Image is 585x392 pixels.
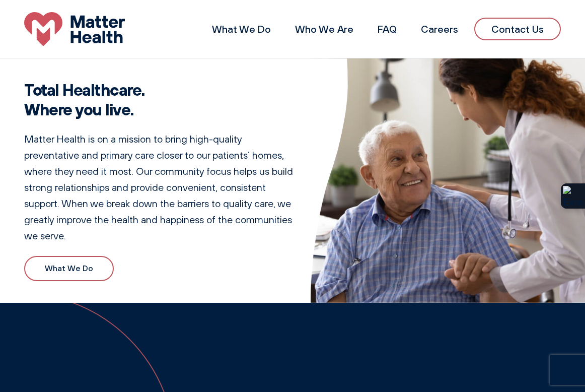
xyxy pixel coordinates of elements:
[24,256,114,281] a: What We Do
[563,186,583,206] img: Extension Icon
[24,80,299,119] h1: Total Healthcare. Where you live.
[378,23,397,35] a: FAQ
[474,18,561,40] a: Contact Us
[421,23,458,35] a: Careers
[212,23,271,35] a: What We Do
[24,131,299,244] p: Matter Health is on a mission to bring high-quality preventative and primary care closer to our p...
[295,23,353,35] a: Who We Are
